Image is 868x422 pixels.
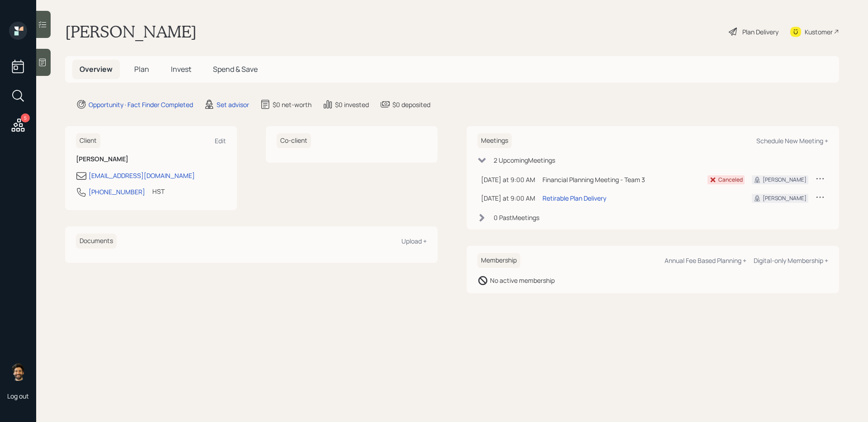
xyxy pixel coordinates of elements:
span: Plan [134,64,149,74]
span: Invest [171,64,191,74]
h6: [PERSON_NAME] [76,155,226,163]
div: 0 Past Meeting s [494,213,539,222]
div: $0 deposited [392,100,430,109]
div: [PHONE_NUMBER] [89,187,145,197]
div: Opportunity · Fact Finder Completed [89,100,193,109]
div: Plan Delivery [742,27,778,37]
h6: Co-client [277,133,311,148]
div: Set advisor [217,100,249,109]
h6: Client [76,133,100,148]
div: 2 Upcoming Meeting s [494,155,555,165]
div: Log out [7,392,29,400]
h6: Membership [477,253,520,268]
div: Edit [215,136,226,145]
h1: [PERSON_NAME] [65,22,197,42]
div: Kustomer [805,27,833,37]
span: Spend & Save [213,64,258,74]
div: HST [152,187,165,196]
div: $0 net-worth [273,100,311,109]
span: Overview [80,64,113,74]
div: No active membership [490,276,555,285]
div: 5 [21,113,30,122]
div: Retirable Plan Delivery [542,193,606,203]
div: Upload + [401,237,427,245]
div: $0 invested [335,100,369,109]
h6: Meetings [477,133,512,148]
h6: Documents [76,234,117,249]
div: [EMAIL_ADDRESS][DOMAIN_NAME] [89,171,195,180]
div: [DATE] at 9:00 AM [481,175,535,184]
div: Annual Fee Based Planning + [665,256,746,265]
div: Canceled [718,176,743,184]
div: Schedule New Meeting + [756,136,828,145]
div: [DATE] at 9:00 AM [481,193,535,203]
div: Digital-only Membership + [754,256,828,265]
div: [PERSON_NAME] [763,194,807,202]
div: Financial Planning Meeting - Team 3 [542,175,700,184]
img: eric-schwartz-headshot.png [9,363,27,381]
div: [PERSON_NAME] [763,176,807,184]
